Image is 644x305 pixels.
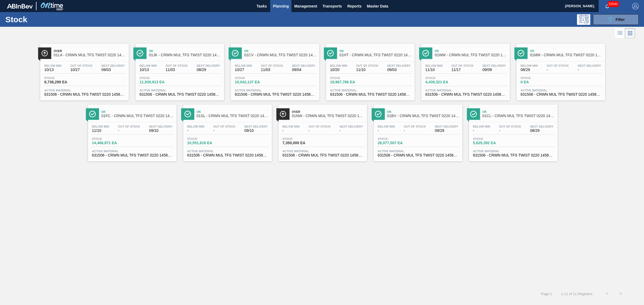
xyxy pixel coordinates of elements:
[378,141,415,145] span: 26,077,007 EA
[197,64,220,67] span: Next Delivery
[530,53,602,57] span: 01MM - CRWN MUL TFS TWIST 0220 1458-H 3-COLR TW
[44,76,82,80] span: Stock
[197,68,220,72] span: 08/29
[101,68,125,72] span: 09/03
[187,153,268,157] span: 631506 - CRWN MUL TFS TWIST 0220 1458-H 3-COLR TW
[482,110,555,113] span: Ok
[356,64,378,67] span: Out Of Stock
[614,287,627,300] button: >
[84,101,179,161] a: ÍconeOk01FC - CRWN MUL TFS TWIST 0220 1458-H 3-COLR TWBelow Min11/10Out Of Stock-Next Delivery09/...
[473,137,511,140] span: Stock
[70,68,93,72] span: 10/27
[482,114,555,118] span: 01CL - CRWN MUL TFS TWIST 0220 1458-H 3-COLR TW
[425,68,442,72] span: 11/10
[70,64,93,67] span: Out Of Stock
[235,64,252,67] span: Below Min
[44,89,125,92] span: Active Material
[482,64,506,67] span: Next Delivery
[470,111,477,117] img: Ícone
[339,49,412,53] span: Ok
[356,68,378,72] span: 11/10
[530,125,554,128] span: Next Delivery
[425,80,463,84] span: 4,439,321 EA
[292,110,364,113] span: Over
[187,125,204,128] span: Below Min
[451,68,474,72] span: 11/17
[521,89,601,92] span: Active Material
[322,40,417,101] a: ÍconeOk01HT - CRWN MUL TFS TWIST 0220 1458-H 3-COLR TWBelow Min10/20Out Of Stock11/10Next Deliver...
[632,3,639,9] img: Logout
[244,53,317,57] span: 01CV - CRWN MUL TFS TWIST 0220 1458-H 3-COLR TW
[451,64,474,67] span: Out Of Stock
[608,1,619,7] span: 53043
[244,129,268,133] span: 09/10
[330,68,347,72] span: 10/20
[560,292,592,296] span: 1 - 11 of 11 Registers
[244,49,317,53] span: Ok
[309,129,331,133] span: -
[187,137,225,140] span: Stock
[101,114,174,118] span: 01FC - CRWN MUL TFS TWIST 0220 1458-H 3-COLR TW
[92,153,173,157] span: 631506 - CRWN MUL TFS TWIST 0220 1458-H 3-COLR TW
[378,137,415,140] span: Stock
[292,114,364,118] span: 01NW - CRWN MUL TFS TWIST 0220 1458-H 3-COLR TW
[235,68,252,72] span: 10/27
[578,68,601,72] span: -
[213,129,236,133] span: -
[283,150,363,153] span: Active Material
[435,129,458,133] span: 09/29
[435,125,458,128] span: Next Delivery
[387,110,460,113] span: Ok
[92,141,130,145] span: 14,466,871 EA
[404,125,426,128] span: Out Of Stock
[54,49,126,53] span: Over
[149,129,173,133] span: 09/10
[92,150,173,153] span: Active Material
[518,50,524,57] img: Ícone
[89,111,96,117] img: Ícone
[140,64,157,67] span: Below Min
[465,101,560,161] a: ÍconeOk01CL - CRWN MUL TFS TWIST 0220 1458-H 3-COLR TWBelow Min-Out Of Stock-Next Delivery08/29St...
[435,49,507,53] span: Ok
[118,129,140,133] span: -
[473,153,554,157] span: 631506 - CRWN MUL TFS TWIST 0220 1458-H 3-COLR TW
[140,89,220,92] span: Active Material
[473,150,554,153] span: Active Material
[36,40,131,101] a: ÍconeOver01LA - CRWN MUL TFS TWIST 0220 1458-H 3-COLR TWBelow Min10/13Out Of Stock10/27Next Deliv...
[473,141,511,145] span: 5,625,392 EA
[417,40,513,101] a: ÍconeOk01WM - CRWN MUL TFS TWIST 0220 1458-H 3-COLR TWBelow Min11/10Out Of Stock11/17Next Deliver...
[387,114,460,118] span: 01BV - CRWN MUL TFS TWIST 0220 1458-H 3-COLR TW
[330,89,411,92] span: Active Material
[44,80,82,84] span: 8,738,299 EA
[140,76,177,80] span: Stock
[149,125,173,128] span: Next Delivery
[370,101,465,161] a: ÍconeOk01BV - CRWN MUL TFS TWIST 0220 1458-H 3-COLR TWBelow Min-Out Of Stock-Next Delivery09/29St...
[137,50,143,57] img: Ícone
[521,68,538,72] span: 08/29
[227,40,322,101] a: ÍconeOk01CV - CRWN MUL TFS TWIST 0220 1458-H 3-COLR TWBelow Min10/27Out Of Stock11/03Next Deliver...
[327,50,334,57] img: Ícone
[149,53,221,57] span: 01JK - CRWN MUL TFS TWIST 0220 1458-H 3-COLR TW
[283,125,300,128] span: Below Min
[387,68,411,72] span: 09/03
[235,76,272,80] span: Stock
[280,111,286,117] img: Ícone
[425,76,463,80] span: Stock
[578,64,601,67] span: Next Delivery
[375,111,382,117] img: Ícone
[601,287,614,300] button: <
[530,49,602,53] span: Ok
[330,76,368,80] span: Stock
[187,141,225,145] span: 10,551,616 EA
[521,76,558,80] span: Stock
[140,80,177,84] span: 11,930,913 EA
[422,50,429,57] img: Ícone
[435,53,507,57] span: 01WM - CRWN MUL TFS TWIST 0220 1458-H 3-COLR TW
[292,68,315,72] span: 09/04
[44,92,125,96] span: 631506 - CRWN MUL TFS TWIST 0220 1458-H 3-COLR TW
[131,40,227,101] a: ÍconeOk01JK - CRWN MUL TFS TWIST 0220 1458-H 3-COLR TWBelow Min10/13Out Of Stock11/03Next Deliver...
[283,137,320,140] span: Stock
[593,14,639,25] button: Filter
[547,64,569,67] span: Out Of Stock
[425,89,506,92] span: Active Material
